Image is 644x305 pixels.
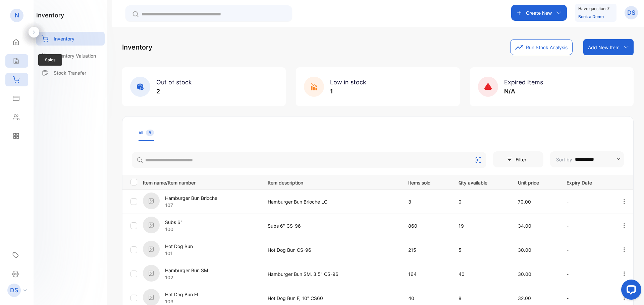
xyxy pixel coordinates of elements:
img: item [143,265,160,282]
p: Item name/Item number [143,178,259,186]
p: 103 [165,298,200,305]
p: Subs 6" [165,219,182,226]
p: 3 [408,198,445,205]
p: 2 [156,87,192,96]
p: - [567,295,607,302]
p: Qty available [459,178,504,186]
a: Book a Demo [578,14,604,19]
p: Hot Dog Bun FL [165,291,200,298]
p: - [567,271,607,278]
p: Inventory Valuation [54,52,96,59]
p: 40 [459,271,504,278]
img: item [143,217,160,233]
p: 100 [165,226,182,233]
p: Hamburger Bun Brioche [165,195,217,202]
p: - [567,198,607,205]
a: Stock Transfer [36,66,105,80]
a: Inventory Valuation [36,49,105,63]
p: 19 [459,222,504,229]
span: 34.00 [518,223,531,229]
p: N/A [504,87,543,96]
p: Have questions? [578,5,609,12]
span: 30.00 [518,271,531,277]
span: 32.00 [518,295,531,301]
span: 8 [146,130,154,136]
p: Hamburger Bun SM, 3.5" CS-96 [268,271,394,278]
span: Sales [38,54,62,66]
iframe: LiveChat chat widget [616,277,644,305]
p: Sort by [556,156,572,163]
p: Hamburger Bun Brioche LG [268,198,394,205]
p: Create New [526,9,552,16]
p: 215 [408,246,445,253]
a: Inventory [36,32,105,46]
button: Create New [511,5,567,21]
span: Low in stock [330,79,366,86]
img: item [143,241,160,257]
p: 40 [408,295,445,302]
p: 5 [459,246,504,253]
p: Hamburger Bun SM [165,267,208,274]
p: Hot Dog Bun CS-96 [268,246,394,253]
button: Run Stock Analysis [510,39,573,55]
p: 164 [408,271,445,278]
p: 0 [459,198,504,205]
p: 107 [165,202,217,209]
button: DS [625,5,638,21]
p: Unit price [518,178,553,186]
p: Hot Dog Bun [165,243,193,250]
span: 70.00 [518,199,531,205]
p: Expiry Date [567,178,607,186]
button: Sort by [550,151,624,167]
span: Expired Items [504,79,543,86]
p: - [567,246,607,253]
p: 101 [165,250,193,257]
p: 102 [165,274,208,281]
p: Stock Transfer [54,69,86,76]
p: DS [627,8,635,17]
p: N [15,11,19,20]
p: Inventory [54,35,74,42]
p: 1 [330,87,366,96]
span: 30.00 [518,247,531,253]
p: Subs 6" CS-96 [268,222,394,229]
span: Out of stock [156,79,192,86]
p: DS [10,286,18,295]
p: Item description [268,178,394,186]
p: 860 [408,222,445,229]
p: Add New Item [588,44,620,51]
p: Hot Dog Bun F, 10" CS60 [268,295,394,302]
p: Items sold [408,178,445,186]
p: 8 [459,295,504,302]
img: item [143,193,160,209]
p: Inventory [122,42,152,52]
p: - [567,222,607,229]
div: All [139,130,154,136]
h1: inventory [36,11,64,20]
